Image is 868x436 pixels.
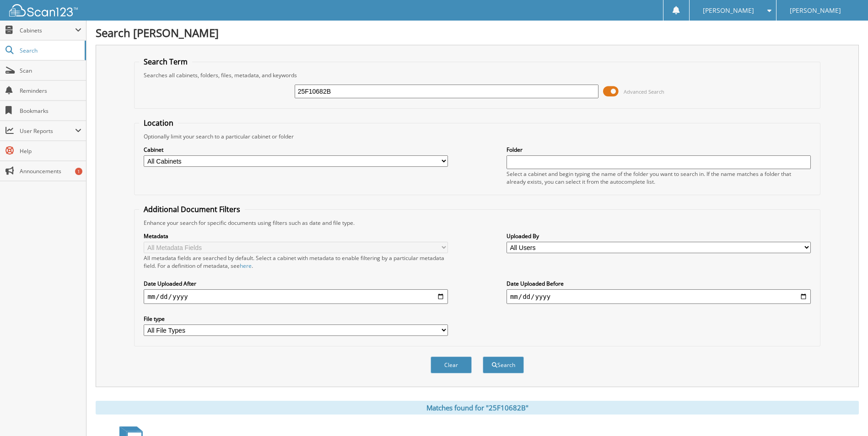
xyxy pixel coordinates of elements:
input: start [144,289,448,304]
button: Clear [431,356,472,373]
label: Metadata [144,232,448,240]
div: Searches all cabinets, folders, files, metadata, and keywords [139,71,815,79]
span: User Reports [20,127,75,135]
label: Cabinet [144,146,448,154]
img: scan123-logo-white.svg [9,4,78,16]
span: Scan [20,67,81,74]
span: Advanced Search [624,88,664,95]
a: here [240,262,252,270]
div: 1 [75,168,82,175]
label: Folder [507,146,811,154]
legend: Search Term [139,57,192,67]
span: [PERSON_NAME] [703,8,754,13]
button: Search [483,356,524,373]
legend: Additional Document Filters [139,204,245,214]
div: Enhance your search for specific documents using filters such as date and file type. [139,219,815,227]
span: Announcements [20,167,81,175]
input: end [507,289,811,304]
span: Help [20,147,81,155]
legend: Location [139,118,178,128]
label: Uploaded By [507,232,811,240]
label: Date Uploaded After [144,280,448,287]
label: Date Uploaded Before [507,280,811,287]
h1: Search [PERSON_NAME] [96,25,859,40]
span: Bookmarks [20,107,81,115]
span: [PERSON_NAME] [790,8,841,13]
span: Cabinets [20,27,75,34]
div: Optionally limit your search to a particular cabinet or folder [139,133,815,140]
span: Search [20,47,80,54]
div: All metadata fields are searched by default. Select a cabinet with metadata to enable filtering b... [144,254,448,270]
span: Reminders [20,87,81,95]
label: File type [144,315,448,323]
div: Select a cabinet and begin typing the name of the folder you want to search in. If the name match... [507,170,811,186]
div: Matches found for "25F10682B" [96,401,859,415]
